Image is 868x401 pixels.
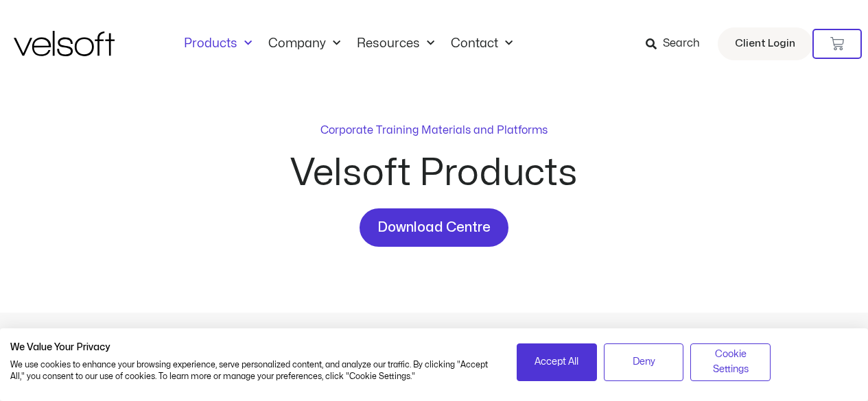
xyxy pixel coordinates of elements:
span: Client Login [735,35,795,53]
p: We use cookies to enhance your browsing experience, serve personalized content, and analyze our t... [10,359,496,382]
a: ContactMenu Toggle [443,36,521,51]
a: Download Centre [360,208,508,247]
span: Search [663,35,700,53]
iframe: chat widget [694,371,861,401]
iframe: chat widget [614,267,861,367]
h2: Velsoft Products [187,155,681,192]
a: ProductsMenu Toggle [176,36,260,51]
span: Download Centre [377,217,491,239]
a: ResourcesMenu Toggle [349,36,443,51]
a: Client Login [718,27,812,60]
h2: We Value Your Privacy [10,341,496,354]
span: Accept All [535,354,578,369]
nav: Menu [176,36,521,51]
a: CompanyMenu Toggle [260,36,349,51]
p: Corporate Training Materials and Platforms [320,122,548,138]
img: Velsoft Training Materials [14,31,115,56]
button: Deny all cookies [604,343,684,381]
button: Accept all cookies [517,343,597,381]
a: Search [646,32,709,56]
